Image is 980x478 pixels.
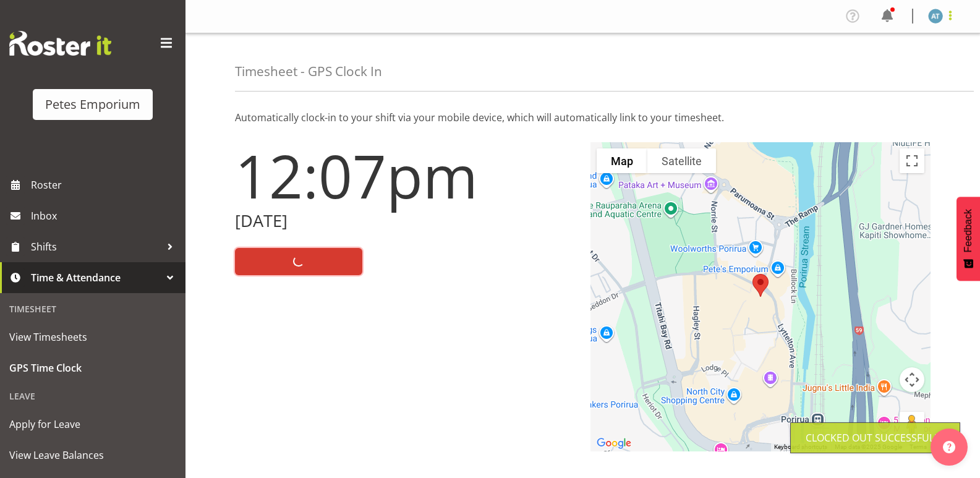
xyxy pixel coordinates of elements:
[31,268,161,287] span: Time & Attendance
[957,197,980,281] button: Feedback - Show survey
[963,209,974,252] span: Feedback
[235,110,931,125] p: Automatically clock-in to your shift via your mobile device, which will automatically link to you...
[31,237,161,256] span: Shifts
[235,64,382,79] h4: Timesheet - GPS Clock In
[45,95,140,114] div: Petes Emporium
[647,148,716,173] button: Show satellite imagery
[3,352,182,383] a: GPS Time Clock
[235,142,576,209] h1: 12:07pm
[3,409,182,440] a: Apply for Leave
[9,328,176,346] span: View Timesheets
[9,359,176,377] span: GPS Time Clock
[3,296,182,322] div: Timesheet
[3,440,182,471] a: View Leave Balances
[900,367,924,392] button: Map camera controls
[597,148,647,173] button: Show street map
[928,9,943,23] img: alex-micheal-taniwha5364.jpg
[594,435,634,451] a: Open this area in Google Maps (opens a new window)
[774,443,827,451] button: Keyboard shortcuts
[9,31,111,56] img: Rosterit website logo
[900,412,924,437] button: Drag Pegman onto the map to open Street View
[943,441,955,453] img: help-xxl-2.png
[9,415,176,433] span: Apply for Leave
[3,322,182,352] a: View Timesheets
[9,446,176,464] span: View Leave Balances
[31,207,179,225] span: Inbox
[900,148,924,173] button: Toggle fullscreen view
[806,430,945,445] div: Clocked out Successfully
[31,176,179,194] span: Roster
[3,383,182,409] div: Leave
[235,211,576,231] h2: [DATE]
[594,435,634,451] img: Google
